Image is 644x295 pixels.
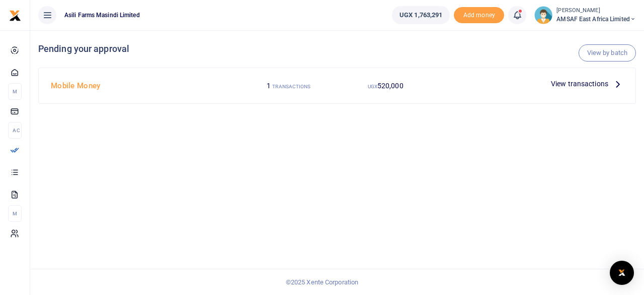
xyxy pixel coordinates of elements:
span: Add money [454,7,504,24]
span: 1 [267,82,271,90]
img: logo-small [9,10,21,22]
small: UGX [368,84,377,89]
span: AMSAF East Africa Limited [556,15,636,24]
h4: Pending your approval [38,43,636,54]
h4: Mobile Money [51,80,236,91]
a: View by batch [579,44,636,62]
li: M [8,205,22,222]
small: TRANSACTIONS [272,84,310,89]
li: Toup your wallet [454,7,504,24]
a: Add money [454,11,504,18]
li: Wallet ballance [388,6,454,24]
li: Ac [8,122,22,139]
small: [PERSON_NAME] [556,7,636,15]
a: logo-small logo-large logo-large [9,11,21,19]
span: View transactions [551,78,608,89]
span: UGX 1,763,291 [399,10,442,20]
a: profile-user [PERSON_NAME] AMSAF East Africa Limited [534,6,636,24]
a: UGX 1,763,291 [392,6,450,24]
li: M [8,83,22,100]
div: Open Intercom Messenger [610,261,634,285]
span: Asili Farms Masindi Limited [60,11,144,20]
span: 520,000 [377,82,404,90]
img: profile-user [534,6,552,24]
